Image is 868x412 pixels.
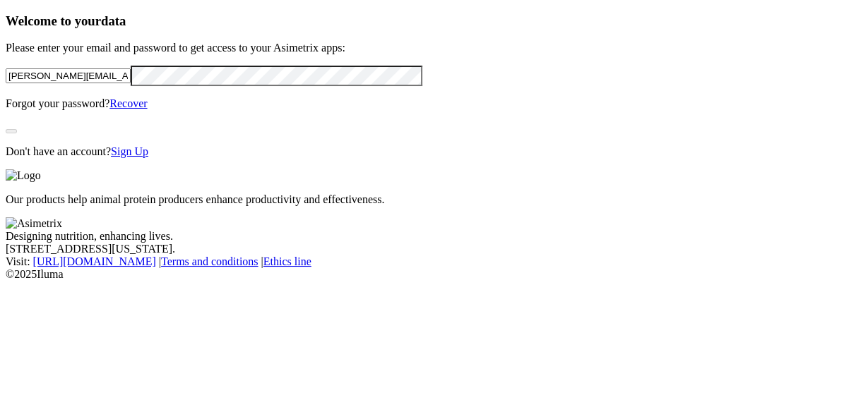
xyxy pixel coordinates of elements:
[263,255,311,267] a: Ethics line
[6,193,862,206] p: Our products help animal protein producers enhance productivity and effectiveness.
[6,97,862,110] p: Forgot your password?
[111,145,148,157] a: Sign Up
[6,255,862,268] div: Visit : | |
[109,97,147,109] a: Recover
[6,243,862,255] div: [STREET_ADDRESS][US_STATE].
[6,230,862,243] div: Designing nutrition, enhancing lives.
[6,68,131,83] input: Your email
[6,13,862,29] h3: Welcome to your
[6,217,62,230] img: Asimetrix
[161,255,258,267] a: Terms and conditions
[33,255,156,267] a: [URL][DOMAIN_NAME]
[6,145,862,158] p: Don't have an account?
[6,268,862,281] div: © 2025 Iluma
[101,13,126,28] span: data
[6,42,862,54] p: Please enter your email and password to get access to your Asimetrix apps:
[6,169,41,182] img: Logo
